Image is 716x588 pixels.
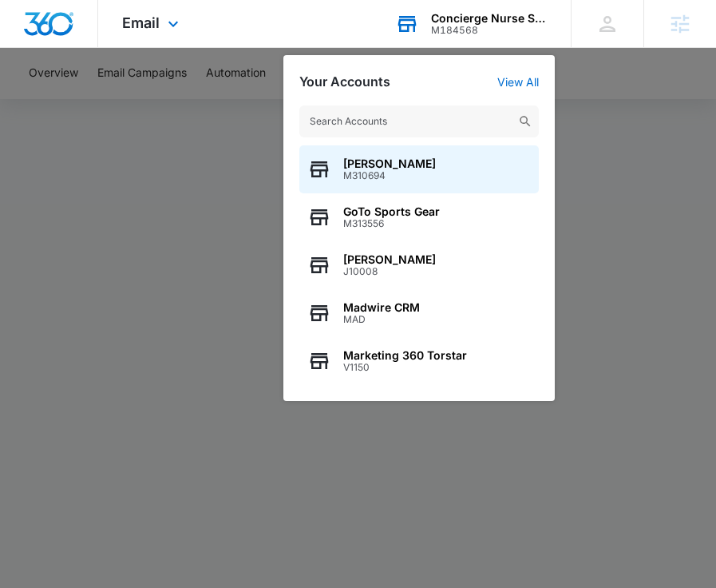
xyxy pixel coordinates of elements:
[122,14,160,31] span: Email
[431,12,548,25] div: account name
[343,205,440,218] span: GoTo Sports Gear
[299,105,539,137] input: Search Accounts
[299,241,539,289] button: [PERSON_NAME]J10008
[343,362,467,373] span: V1150
[299,193,539,241] button: GoTo Sports GearM313556
[343,253,436,266] span: [PERSON_NAME]
[343,170,436,181] span: M310694
[299,289,539,337] button: Madwire CRMMAD
[299,337,539,385] button: Marketing 360 TorstarV1150
[299,74,390,89] h2: Your Accounts
[299,145,539,193] button: [PERSON_NAME]M310694
[343,266,436,277] span: J10008
[343,301,420,314] span: Madwire CRM
[431,25,548,36] div: account id
[497,75,539,89] a: View All
[343,349,467,362] span: Marketing 360 Torstar
[343,157,436,170] span: [PERSON_NAME]
[343,314,420,325] span: MAD
[343,218,440,229] span: M313556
